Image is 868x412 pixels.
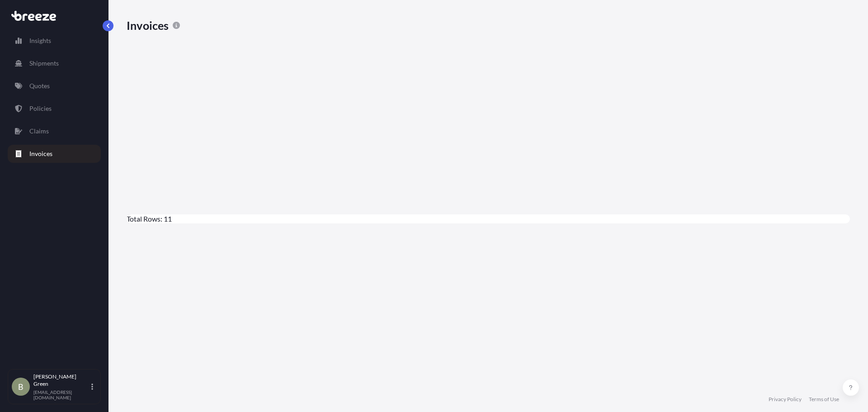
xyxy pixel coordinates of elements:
a: Policies [8,99,101,118]
p: [PERSON_NAME] Green [33,373,90,388]
a: Insights [8,32,101,50]
a: Shipments [8,54,101,72]
p: Quotes [29,81,50,90]
a: Claims [8,122,101,140]
p: Invoices [29,149,52,158]
p: Policies [29,104,52,113]
a: Privacy Policy [769,396,802,403]
a: Quotes [8,77,101,95]
a: Terms of Use [809,396,839,403]
p: Claims [29,127,49,136]
div: Total Rows: 11 [127,214,850,223]
p: [EMAIL_ADDRESS][DOMAIN_NAME] [33,389,90,400]
p: Insights [29,36,51,45]
p: Shipments [29,59,59,68]
a: Invoices [8,145,101,163]
p: Invoices [127,18,169,33]
span: B [18,382,24,391]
